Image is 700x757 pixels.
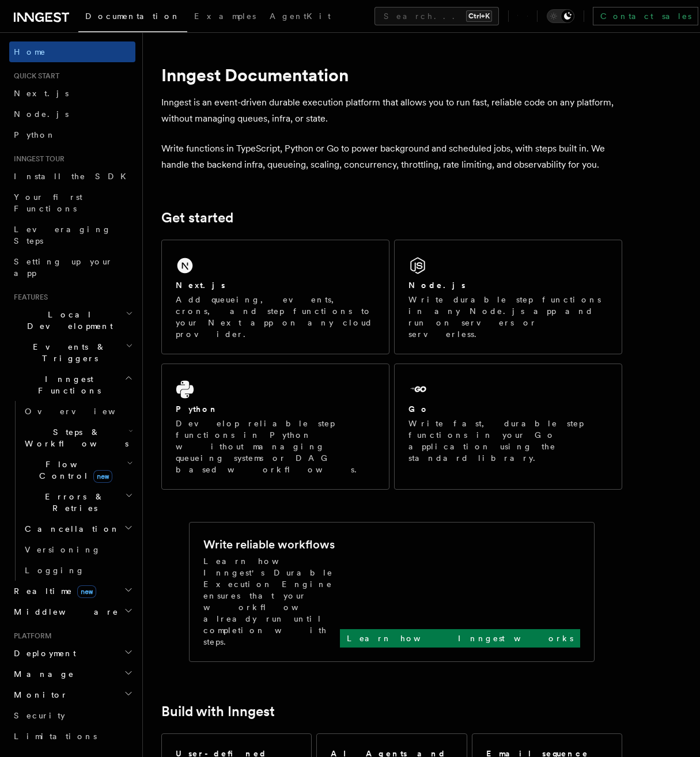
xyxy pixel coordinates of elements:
[394,240,622,354] a: Node.jsWrite durable step functions in any Node.js app and run on servers or serverless.
[9,304,135,336] button: Local Development
[14,46,46,58] span: Home
[14,109,69,119] span: Node.js
[161,240,389,354] a: Next.jsAdd queueing, events, crons, and step functions to your Next app on any cloud provider.
[9,684,135,705] button: Monitor
[9,104,135,124] a: Node.js
[9,668,74,680] span: Manage
[20,518,135,539] button: Cancellation
[20,486,135,518] button: Errors & Retries
[9,369,135,401] button: Inngest Functions
[20,491,125,514] span: Errors & Retries
[93,470,112,483] span: new
[77,585,96,598] span: new
[20,401,135,422] a: Overview
[14,732,97,741] span: Limitations
[9,373,124,396] span: Inngest Functions
[20,422,135,454] button: Steps & Workflows
[20,539,135,560] a: Versioning
[374,7,499,25] button: Search...Ctrl+K
[9,664,135,684] button: Manage
[593,7,698,25] a: Contact sales
[9,648,76,659] span: Deployment
[9,631,52,641] span: Platform
[9,581,135,601] button: Realtimenew
[176,279,225,291] h2: Next.js
[176,403,218,415] h2: Python
[9,251,135,283] a: Setting up your app
[203,555,340,648] p: Learn how Inngest's Durable Execution Engine ensures that your workflow already run until complet...
[9,309,126,332] span: Local Development
[194,12,256,21] span: Examples
[161,703,275,720] a: Build with Inngest
[9,187,135,219] a: Your first Functions
[9,219,135,251] a: Leveraging Steps
[9,643,135,664] button: Deployment
[14,172,133,181] span: Install the SDK
[9,401,135,581] div: Inngest Functions
[9,606,119,618] span: Middleware
[9,341,126,364] span: Events & Triggers
[14,225,111,245] span: Leveraging Steps
[25,407,143,416] span: Overview
[9,154,65,164] span: Inngest tour
[14,89,69,98] span: Next.js
[408,418,608,464] p: Write fast, durable step functions in your Go application using the standard library.
[20,454,135,486] button: Flow Controlnew
[9,124,135,145] a: Python
[14,257,113,278] span: Setting up your app
[347,633,573,644] p: Learn how Inngest works
[161,94,622,127] p: Inngest is an event-driven durable execution platform that allows you to run fast, reliable code ...
[20,426,128,449] span: Steps & Workflows
[20,523,120,535] span: Cancellation
[9,705,135,726] a: Security
[408,403,429,415] h2: Go
[9,601,135,622] button: Middleware
[9,293,48,302] span: Features
[408,279,466,291] h2: Node.js
[203,536,335,552] h2: Write reliable workflows
[161,364,389,490] a: PythonDevelop reliable step functions in Python without managing queueing systems or DAG based wo...
[408,294,608,340] p: Write durable step functions in any Node.js app and run on servers or serverless.
[161,141,622,173] p: Write functions in TypeScript, Python or Go to power background and scheduled jobs, with steps bu...
[9,336,135,369] button: Events & Triggers
[14,130,56,139] span: Python
[9,726,135,747] a: Limitations
[466,10,492,22] kbd: Ctrl+K
[547,9,574,23] button: Toggle dark mode
[9,71,59,81] span: Quick start
[20,560,135,581] a: Logging
[263,3,338,31] a: AgentKit
[9,41,135,62] a: Home
[20,459,127,482] span: Flow Control
[270,12,331,21] span: AgentKit
[9,585,96,597] span: Realtime
[9,689,68,701] span: Monitor
[176,418,375,475] p: Develop reliable step functions in Python without managing queueing systems or DAG based workflows.
[85,12,180,21] span: Documentation
[394,364,622,490] a: GoWrite fast, durable step functions in your Go application using the standard library.
[78,3,187,32] a: Documentation
[14,711,65,720] span: Security
[25,566,85,575] span: Logging
[187,3,263,31] a: Examples
[14,192,82,213] span: Your first Functions
[25,545,101,554] span: Versioning
[9,83,135,104] a: Next.js
[9,166,135,187] a: Install the SDK
[340,629,580,648] a: Learn how Inngest works
[176,294,375,340] p: Add queueing, events, crons, and step functions to your Next app on any cloud provider.
[161,210,233,226] a: Get started
[161,65,622,85] h1: Inngest Documentation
